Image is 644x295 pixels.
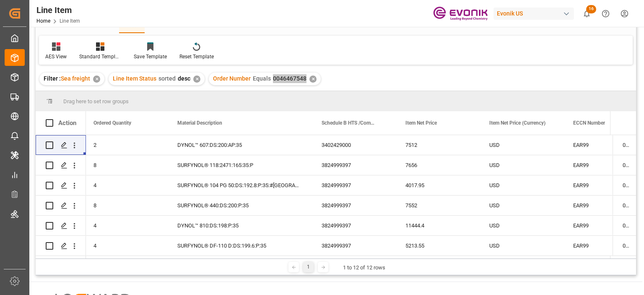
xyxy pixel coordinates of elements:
div: Press SPACE to select this row. [613,155,636,175]
div: 3824999397 [312,196,395,215]
div: Evonik US [493,8,574,20]
div: USD [479,236,563,256]
div: Standard Templates [79,53,121,60]
span: Ordered Quantity [93,120,131,126]
div: Press SPACE to select this row. [613,135,636,155]
span: Schedule B HTS /Commodity Code (HS Code) [322,120,378,126]
div: 5213.55 [395,236,479,256]
span: desc [178,75,190,82]
div: ✕ [193,76,200,83]
div: 1 to 12 of 12 rows [343,264,385,272]
div: 3824999397 [312,236,395,256]
div: Press SPACE to select this row. [36,216,86,236]
span: Equals [253,75,271,82]
div: 3402429000 [312,135,395,155]
div: ✕ [93,76,100,83]
span: Sea freight [61,75,90,82]
a: Home [36,18,50,24]
div: EAR99 [573,216,637,235]
div: 00060 [613,196,636,215]
div: EAR99 [573,236,637,256]
div: 7656 [395,155,479,175]
div: SURFYNOL® DF-110 D:DS:199.6:P:35 [167,236,312,256]
div: Press SPACE to select this row. [613,175,636,196]
img: Evonik-brand-mark-Deep-Purple-RGB.jpeg_1700498283.jpeg [433,6,488,21]
span: 16 [586,5,596,13]
div: EAR99 [573,176,637,195]
div: EAR99 [573,156,637,175]
div: SURFYNOL® 118:2471:165:35:P [167,155,312,175]
div: Press SPACE to select this row. [36,196,86,216]
div: 8 [83,196,167,215]
div: USD [479,216,563,235]
div: SURFYNOL® 104 PG 50:DS:192.8:P:35:#[GEOGRAPHIC_DATA] [167,175,312,195]
div: AES View [45,53,67,60]
div: DYNOL™ 607:DS:200:AP:35 [167,135,312,155]
div: 2 [83,135,167,155]
div: Press SPACE to select this row. [36,175,86,196]
span: Line Item Status [113,75,156,82]
div: Line Item [36,4,80,16]
div: 00040 [613,175,636,195]
div: 4 [83,236,167,256]
div: Save Template [134,53,167,60]
span: Order Number [213,75,251,82]
div: 00010 [613,135,636,155]
div: USD [479,155,563,175]
div: Press SPACE to select this row. [613,236,636,256]
div: EAR99 [573,196,637,215]
div: 7512 [395,135,479,155]
div: USD [479,196,563,215]
div: 3824999397 [312,216,395,235]
span: Item Net Price (Currency) [489,120,545,126]
span: 0046467548 [273,75,306,82]
span: ECCN Number [573,120,605,126]
div: Press SPACE to select this row. [36,236,86,256]
button: Help Center [596,4,615,23]
div: 3824999397 [312,175,395,195]
div: EAR99 [573,136,637,155]
div: 11444.4 [395,216,479,235]
div: DYNOL™ 810:DS:198:P:35 [167,216,312,235]
div: 8 [83,155,167,175]
div: Press SPACE to select this row. [613,216,636,236]
div: USD [479,175,563,195]
div: 4 [83,216,167,235]
div: 1 [303,262,314,272]
div: 00050 [613,155,636,175]
div: 7552 [395,196,479,215]
div: USD [479,135,563,155]
div: SURFYNOL® 440:DS:200:P:35 [167,196,312,215]
button: Evonik US [493,5,577,21]
div: Press SPACE to select this row. [36,155,86,175]
button: show 16 new notifications [577,4,596,23]
div: Reset Template [179,53,214,60]
div: Press SPACE to select this row. [36,135,86,155]
span: Filter : [44,75,61,82]
div: 00020 [613,216,636,235]
div: Action [58,119,76,127]
span: Material Description [177,120,222,126]
div: 4017.95 [395,175,479,195]
span: sorted [158,75,176,82]
div: 4 [83,175,167,195]
div: ✕ [309,76,317,83]
div: 00070 [613,236,636,256]
span: Item Net Price [405,120,437,126]
div: 3824999397 [312,155,395,175]
span: Drag here to set row groups [63,98,129,104]
div: Press SPACE to select this row. [613,196,636,216]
